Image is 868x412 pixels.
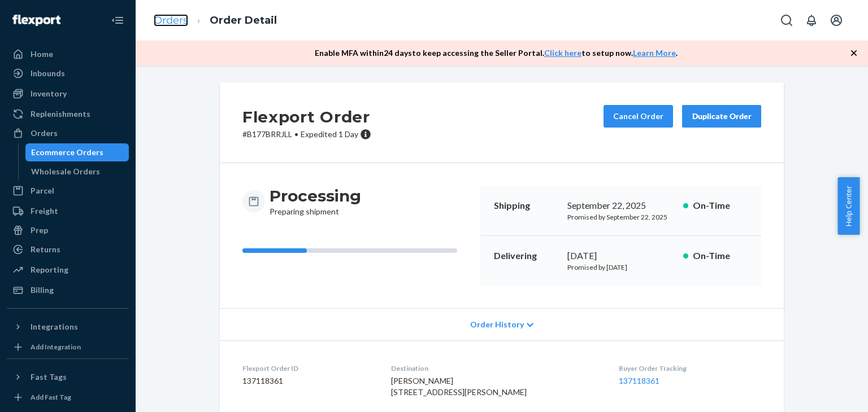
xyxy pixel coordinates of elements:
p: On-Time [693,249,748,262]
a: Wholesale Orders [25,163,129,181]
a: Home [7,45,129,63]
a: Orders [154,14,188,27]
h2: Flexport Order [242,105,371,129]
span: [PERSON_NAME] [STREET_ADDRESS][PERSON_NAME] [391,376,527,397]
a: Add Fast Tag [7,391,129,404]
a: Orders [7,124,129,142]
a: Order Detail [210,14,277,27]
div: Ecommerce Orders [31,147,103,158]
div: September 22, 2025 [567,199,674,212]
a: Replenishments [7,105,129,123]
dt: Destination [391,363,601,373]
a: Ecommerce Orders [25,143,129,161]
div: Prep [31,225,48,236]
div: Inventory [31,88,67,99]
p: Promised by September 22, 2025 [567,212,674,222]
div: Add Fast Tag [31,392,71,402]
p: Shipping [494,199,558,212]
span: Expedited 1 Day [301,129,358,139]
dd: 137118361 [242,375,373,387]
p: Delivering [494,249,558,262]
div: Add Integration [31,342,81,352]
div: Freight [31,205,58,217]
p: # B177BRRJLL [242,129,371,140]
button: Open Search Box [775,9,798,32]
img: Flexport logo [12,15,60,26]
div: Returns [31,244,60,255]
span: Order History [470,319,524,330]
button: Open account menu [825,9,848,32]
button: Integrations [7,318,129,336]
a: Reporting [7,261,129,279]
button: Cancel Order [604,105,673,128]
div: Preparing shipment [270,186,361,217]
a: Inbounds [7,64,129,82]
div: Wholesale Orders [31,166,100,177]
p: Promised by [DATE] [567,262,674,272]
a: Learn More [633,48,676,58]
ol: breadcrumbs [145,4,286,37]
h3: Processing [270,186,361,206]
div: Replenishments [31,108,90,120]
div: Integrations [31,321,78,332]
div: Orders [31,128,58,139]
p: Enable MFA within 24 days to keep accessing the Seller Portal. to setup now. . [315,47,678,59]
span: • [294,129,298,139]
div: Home [31,49,53,60]
a: Parcel [7,182,129,200]
a: Freight [7,202,129,220]
div: Billing [31,284,54,296]
button: Open notifications [800,9,823,32]
div: Reporting [31,264,68,275]
a: Billing [7,281,129,299]
div: Fast Tags [31,371,67,383]
button: Help Center [837,177,860,235]
a: Add Integration [7,340,129,354]
dt: Buyer Order Tracking [619,363,761,373]
div: Inbounds [31,68,65,79]
button: Close Navigation [106,9,129,32]
button: Duplicate Order [682,105,761,128]
div: [DATE] [567,249,674,262]
a: Prep [7,221,129,239]
a: 137118361 [619,376,659,385]
div: Duplicate Order [692,111,752,122]
a: Inventory [7,85,129,103]
p: On-Time [693,199,748,212]
a: Returns [7,240,129,258]
button: Fast Tags [7,368,129,386]
div: Parcel [31,185,54,196]
dt: Flexport Order ID [242,363,373,373]
a: Click here [544,48,581,58]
